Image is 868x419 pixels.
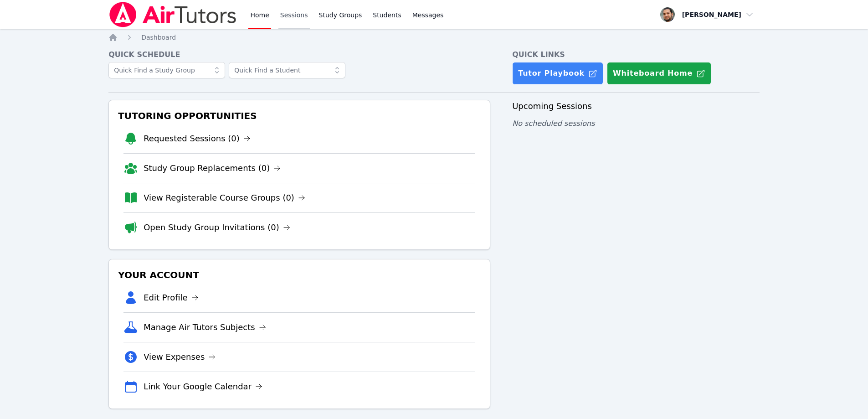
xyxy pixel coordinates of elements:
[116,108,483,124] h3: Tutoring Opportunities
[108,33,760,42] nav: Breadcrumb
[512,62,603,85] a: Tutor Playbook
[144,132,251,145] a: Requested Sessions (0)
[512,119,595,128] span: No scheduled sessions
[512,100,760,113] h3: Upcoming Sessions
[144,191,305,204] a: View Registerable Course Groups (0)
[108,2,237,27] img: Air Tutors
[144,380,262,393] a: Link Your Google Calendar
[108,62,225,78] input: Quick Find a Study Group
[144,351,216,363] a: View Expenses
[144,162,281,175] a: Study Group Replacements (0)
[141,34,176,41] span: Dashboard
[141,33,176,42] a: Dashboard
[144,291,199,304] a: Edit Profile
[144,321,266,334] a: Manage Air Tutors Subjects
[512,49,760,60] h4: Quick Links
[412,10,444,20] span: Messages
[607,62,711,85] button: Whiteboard Home
[229,62,345,78] input: Quick Find a Student
[144,221,290,234] a: Open Study Group Invitations (0)
[108,49,490,60] h4: Quick Schedule
[116,267,483,283] h3: Your Account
